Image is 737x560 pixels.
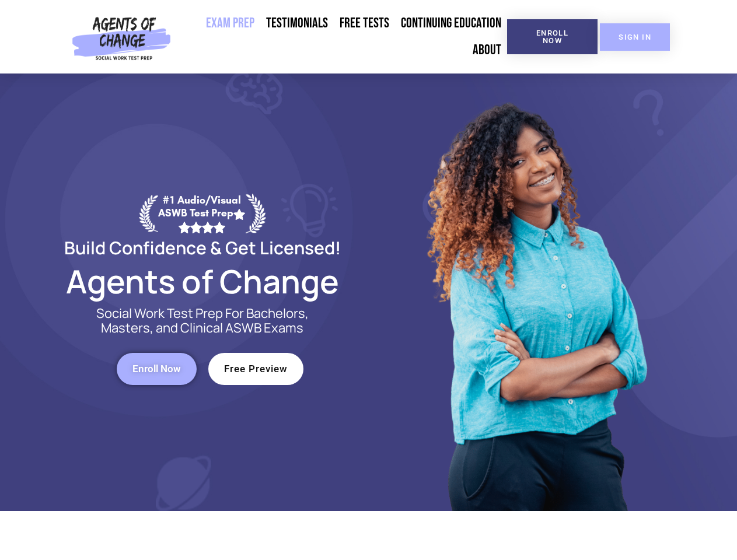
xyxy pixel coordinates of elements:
[117,353,197,385] a: Enroll Now
[208,353,303,385] a: Free Preview
[334,10,395,37] a: Free Tests
[176,10,507,64] nav: Menu
[260,10,334,37] a: Testimonials
[224,364,288,374] span: Free Preview
[158,194,246,233] div: #1 Audio/Visual ASWB Test Prep
[619,33,651,41] span: SIGN IN
[418,73,652,511] img: Website Image 1 (1)
[526,29,579,44] span: Enroll Now
[507,19,598,54] a: Enroll Now
[36,268,369,295] h2: Agents of Change
[83,306,322,335] p: Social Work Test Prep For Bachelors, Masters, and Clinical ASWB Exams
[467,37,507,64] a: About
[600,23,670,51] a: SIGN IN
[132,364,181,374] span: Enroll Now
[200,10,260,37] a: Exam Prep
[36,239,369,256] h2: Build Confidence & Get Licensed!
[395,10,507,37] a: Continuing Education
